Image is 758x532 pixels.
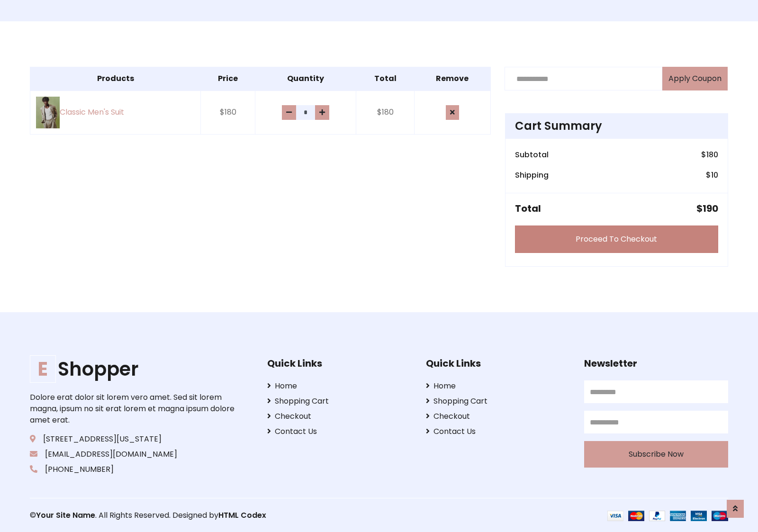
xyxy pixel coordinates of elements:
[515,150,549,159] h6: Subtotal
[30,510,379,521] p: © . All Rights Reserved. Designed by
[218,510,266,521] a: HTML Codex
[515,203,541,214] h5: Total
[30,464,237,475] p: [PHONE_NUMBER]
[267,426,411,437] a: Contact Us
[415,67,491,91] th: Remove
[267,411,411,422] a: Checkout
[584,441,728,468] button: Subscribe Now
[701,150,718,159] h6: $
[515,171,549,180] h6: Shipping
[711,170,718,180] span: 10
[706,149,718,160] span: 180
[662,67,728,90] button: Apply Coupon
[30,449,237,460] p: [EMAIL_ADDRESS][DOMAIN_NAME]
[267,358,411,369] h5: Quick Links
[30,67,201,91] th: Products
[584,358,728,369] h5: Newsletter
[267,380,411,392] a: Home
[30,358,237,380] a: EShopper
[255,67,356,91] th: Quantity
[426,396,570,407] a: Shopping Cart
[30,392,237,426] p: Dolore erat dolor sit lorem vero amet. Sed sit lorem magna, ipsum no sit erat lorem et magna ipsu...
[201,67,255,91] th: Price
[515,225,718,253] a: Proceed To Checkout
[36,510,95,521] a: Your Site Name
[201,90,255,134] td: $180
[426,380,570,392] a: Home
[696,203,718,214] h5: $
[426,426,570,437] a: Contact Us
[30,358,237,380] h1: Shopper
[30,355,56,383] span: E
[356,67,415,91] th: Total
[356,90,415,134] td: $180
[706,171,718,180] h6: $
[703,202,718,215] span: 190
[515,119,718,133] h4: Cart Summary
[267,396,411,407] a: Shopping Cart
[30,433,237,445] p: [STREET_ADDRESS][US_STATE]
[36,97,195,128] a: Classic Men's Suit
[426,358,570,369] h5: Quick Links
[426,411,570,422] a: Checkout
